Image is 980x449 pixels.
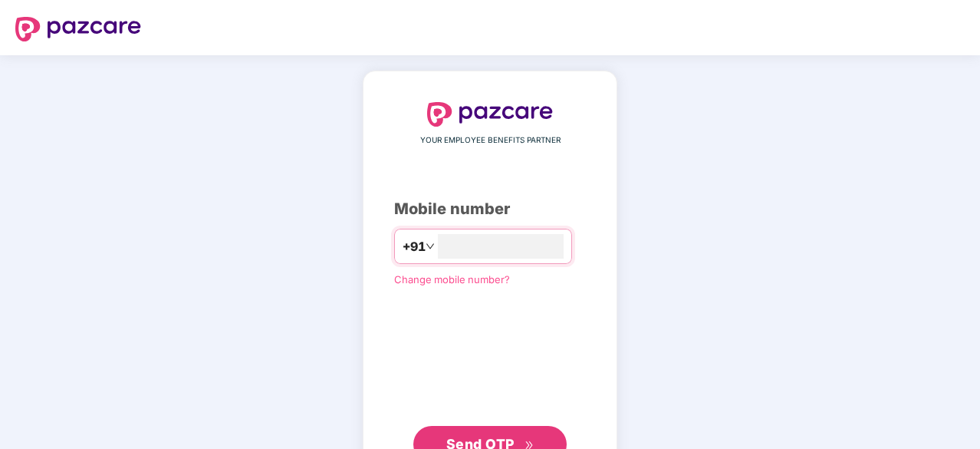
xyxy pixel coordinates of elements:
a: Change mobile number? [394,273,510,286]
div: Mobile number [394,197,586,221]
img: logo [427,102,553,127]
span: +91 [403,237,426,256]
span: down [426,242,435,251]
span: YOUR EMPLOYEE BENEFITS PARTNER [420,134,561,147]
img: logo [15,17,141,41]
